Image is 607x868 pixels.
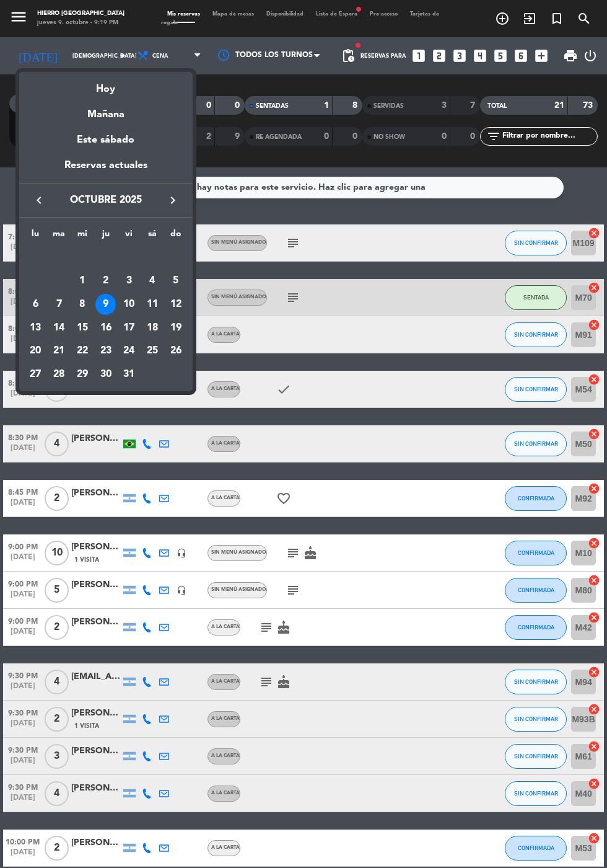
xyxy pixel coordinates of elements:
td: 9 de octubre de 2025 [94,293,118,316]
th: domingo [164,227,188,246]
td: 10 de octubre de 2025 [117,293,141,316]
td: 23 de octubre de 2025 [94,340,118,363]
th: miércoles [71,227,94,246]
div: 20 [25,341,46,362]
div: 7 [48,294,69,315]
td: 2 de octubre de 2025 [94,270,118,293]
td: 11 de octubre de 2025 [141,293,164,316]
td: 4 de octubre de 2025 [141,270,164,293]
td: 12 de octubre de 2025 [164,293,188,316]
div: Este sábado [19,123,193,157]
div: 2 [95,270,116,291]
td: 27 de octubre de 2025 [24,363,48,386]
div: 31 [118,364,139,385]
div: 5 [165,270,186,291]
td: 20 de octubre de 2025 [24,340,48,363]
button: keyboard_arrow_left [28,192,50,208]
div: 26 [165,341,186,362]
span: octubre 2025 [50,192,162,208]
div: 12 [165,294,186,315]
td: OCT. [24,246,188,270]
div: 3 [118,270,139,291]
td: 5 de octubre de 2025 [164,270,188,293]
th: martes [47,227,71,246]
td: 18 de octubre de 2025 [141,316,164,340]
i: keyboard_arrow_right [165,193,180,208]
td: 24 de octubre de 2025 [117,340,141,363]
div: 30 [95,364,116,385]
div: 11 [142,294,163,315]
div: 6 [25,294,46,315]
td: 26 de octubre de 2025 [164,340,188,363]
div: 27 [25,364,46,385]
td: 15 de octubre de 2025 [71,316,94,340]
div: 29 [72,364,93,385]
td: 29 de octubre de 2025 [71,363,94,386]
button: keyboard_arrow_right [162,192,184,208]
div: 24 [118,341,139,362]
th: jueves [94,227,118,246]
td: 3 de octubre de 2025 [117,270,141,293]
div: 18 [142,317,163,339]
td: 19 de octubre de 2025 [164,316,188,340]
div: 19 [165,317,186,339]
td: 6 de octubre de 2025 [24,293,48,316]
div: 16 [95,317,116,339]
div: 9 [95,294,116,315]
div: Reservas actuales [19,157,193,183]
div: 21 [48,341,69,362]
td: 14 de octubre de 2025 [47,316,71,340]
div: 23 [95,341,116,362]
div: 4 [142,270,163,291]
td: 16 de octubre de 2025 [94,316,118,340]
div: 28 [48,364,69,385]
div: 14 [48,317,69,339]
td: 31 de octubre de 2025 [117,363,141,386]
div: Hoy [19,72,193,97]
td: 8 de octubre de 2025 [71,293,94,316]
div: 1 [72,270,93,291]
td: 22 de octubre de 2025 [71,340,94,363]
div: 15 [72,317,93,339]
div: 10 [118,294,139,315]
th: lunes [24,227,48,246]
th: sábado [141,227,164,246]
td: 21 de octubre de 2025 [47,340,71,363]
div: 25 [142,341,163,362]
td: 13 de octubre de 2025 [24,316,48,340]
i: keyboard_arrow_left [32,193,46,208]
div: Mañana [19,97,193,123]
td: 28 de octubre de 2025 [47,363,71,386]
td: 7 de octubre de 2025 [47,293,71,316]
td: 25 de octubre de 2025 [141,340,164,363]
div: 8 [72,294,93,315]
div: 17 [118,317,139,339]
td: 1 de octubre de 2025 [71,270,94,293]
div: 22 [72,341,93,362]
th: viernes [117,227,141,246]
div: 13 [25,317,46,339]
td: 30 de octubre de 2025 [94,363,118,386]
td: 17 de octubre de 2025 [117,316,141,340]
